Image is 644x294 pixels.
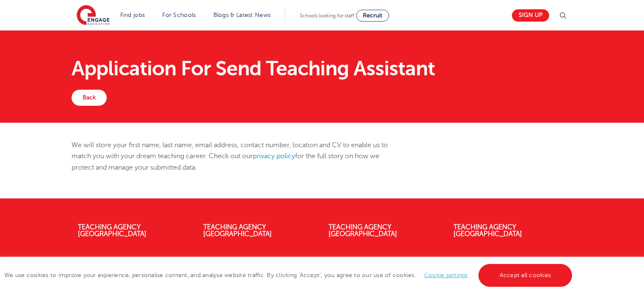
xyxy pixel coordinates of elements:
a: Blogs & Latest News [213,12,271,18]
a: Find jobs [120,12,145,18]
a: privacy policy [253,152,295,160]
a: Cookie settings [424,272,468,278]
span: Recruit [363,12,382,19]
a: Sign up [512,9,549,22]
span: We use cookies to improve your experience, personalise content, and analyse website traffic. By c... [4,272,574,278]
a: Back [72,90,107,106]
p: We will store your first name, last name, email address, contact number, location and CV to enabl... [72,140,401,173]
img: Engage Education [77,5,110,26]
a: Teaching Agency [GEOGRAPHIC_DATA] [203,223,272,238]
a: Teaching Agency [GEOGRAPHIC_DATA] [453,223,522,238]
span: Schools looking for staff [300,13,354,19]
a: For Schools [162,12,196,18]
h1: Application For Send Teaching Assistant [72,58,572,79]
a: Teaching Agency [GEOGRAPHIC_DATA] [329,223,397,238]
a: Recruit [356,10,389,22]
a: Teaching Agency [GEOGRAPHIC_DATA] [78,223,146,238]
a: Accept all cookies [478,264,572,287]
